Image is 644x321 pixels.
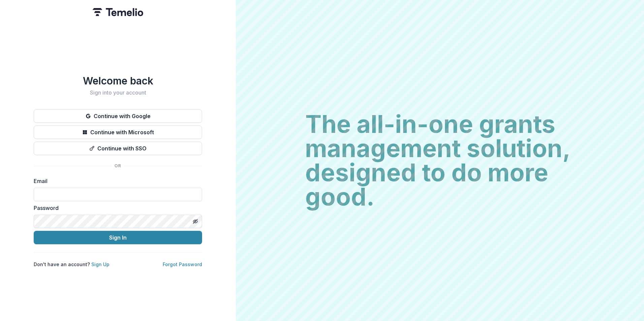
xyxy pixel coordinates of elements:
button: Toggle password visibility [190,216,201,227]
a: Forgot Password [163,261,202,267]
button: Sign In [34,231,202,244]
p: Don't have an account? [34,261,109,268]
img: Temelio [93,8,143,16]
button: Continue with Microsoft [34,126,202,139]
a: Sign Up [91,261,109,267]
label: Password [34,204,198,212]
button: Continue with SSO [34,142,202,155]
h1: Welcome back [34,75,202,87]
h2: Sign into your account [34,90,202,96]
label: Email [34,177,198,185]
button: Continue with Google [34,109,202,123]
